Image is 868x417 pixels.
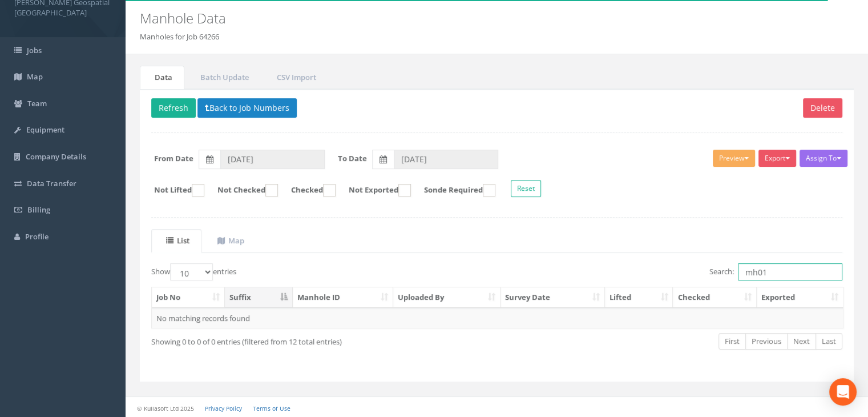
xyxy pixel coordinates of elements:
label: Not Checked [206,184,278,197]
th: Manhole ID: activate to sort column ascending [293,287,394,308]
h2: Manhole Data [140,11,732,26]
small: © Kullasoft Ltd 2025 [137,404,194,412]
span: Profile [25,231,49,242]
input: Search: [738,263,842,280]
span: Company Details [26,151,86,162]
label: Show entries [151,263,236,280]
label: Sonde Required [413,184,495,197]
th: Lifted: activate to sort column ascending [605,287,673,308]
th: Job No: activate to sort column ascending [152,287,225,308]
a: Next [787,333,816,350]
th: Exported: activate to sort column ascending [757,287,843,308]
li: Manholes for Job 64266 [140,31,219,42]
a: Previous [745,333,788,350]
select: Showentries [170,263,213,280]
a: List [151,229,201,252]
span: Team [27,98,47,109]
a: Privacy Policy [205,404,242,412]
a: Terms of Use [253,404,290,412]
div: Open Intercom Messenger [829,378,857,406]
a: Last [815,333,842,350]
span: Data Transfer [27,178,76,189]
a: Data [140,66,184,89]
span: Jobs [27,45,42,55]
span: Billing [27,205,50,215]
th: Uploaded By: activate to sort column ascending [393,287,500,308]
button: Back to Job Numbers [197,98,297,118]
button: Export [758,150,796,167]
label: From Date [154,153,193,164]
label: To Date [338,153,367,164]
label: Checked [280,184,336,197]
label: Not Lifted [143,184,204,197]
label: Not Exported [337,184,411,197]
a: Batch Update [185,66,261,89]
div: Showing 0 to 0 of 0 entries (filtered from 12 total entries) [151,332,429,347]
uib-tab-heading: Map [217,235,244,246]
button: Preview [713,150,755,167]
button: Assign To [800,150,847,167]
th: Survey Date: activate to sort column ascending [500,287,605,308]
td: No matching records found [152,308,843,328]
uib-tab-heading: List [166,235,189,246]
span: Equipment [26,125,64,135]
button: Refresh [151,98,196,118]
input: From Date [220,150,325,169]
button: Delete [803,98,842,118]
a: First [718,333,746,350]
a: Map [203,229,256,252]
button: Reset [511,180,541,197]
a: CSV Import [262,66,328,89]
input: To Date [394,150,498,169]
label: Search: [709,263,842,280]
th: Suffix: activate to sort column descending [225,287,293,308]
th: Checked: activate to sort column ascending [673,287,757,308]
span: Map [27,71,43,82]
